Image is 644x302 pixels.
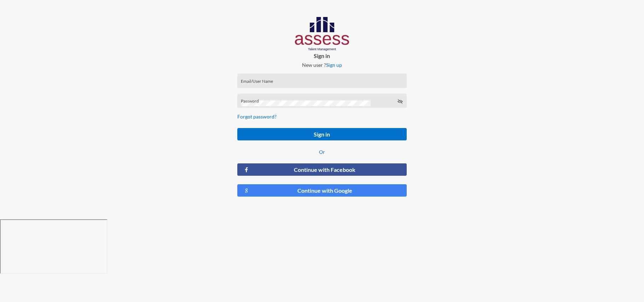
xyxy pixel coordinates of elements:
a: Sign up [326,62,342,68]
p: New user ? [232,62,412,68]
a: Forgot password? [237,114,277,120]
p: Or [237,149,407,155]
button: Sign in [237,128,407,140]
button: Continue with Google [237,184,407,197]
img: AssessLogoo.svg [295,17,349,51]
p: Sign in [232,52,412,59]
button: Continue with Facebook [237,163,407,176]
